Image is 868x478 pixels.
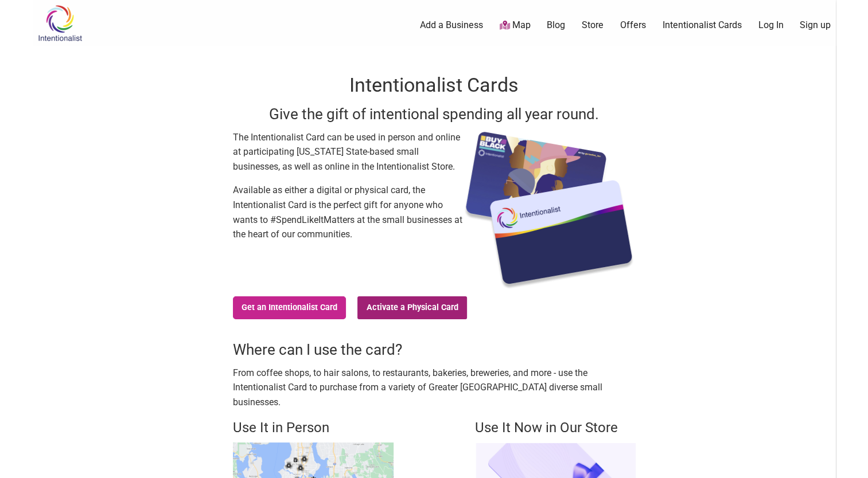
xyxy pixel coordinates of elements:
a: Offers [620,19,646,32]
a: Add a Business [420,19,483,32]
a: Activate a Physical Card [357,296,467,319]
a: Log In [758,19,783,32]
h4: Use It in Person [233,418,394,438]
a: Store [582,19,604,32]
a: Intentionalist Cards [663,19,742,32]
a: Blog [547,19,565,32]
a: Get an Intentionalist Card [233,296,347,319]
a: Sign up [800,19,831,32]
img: Intentionalist Card [462,130,636,291]
h3: Where can I use the card? [233,339,636,360]
h3: Give the gift of intentional spending all year round. [233,104,636,124]
h1: Intentionalist Cards [233,72,636,99]
img: Intentionalist [33,5,87,42]
a: Map [499,19,530,32]
p: Available as either a digital or physical card, the Intentionalist Card is the perfect gift for a... [233,183,462,241]
p: The Intentionalist Card can be used in person and online at participating [US_STATE] State-based ... [233,130,462,174]
p: From coffee shops, to hair salons, to restaurants, bakeries, breweries, and more - use the Intent... [233,366,636,410]
h4: Use It Now in Our Store [475,418,636,438]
